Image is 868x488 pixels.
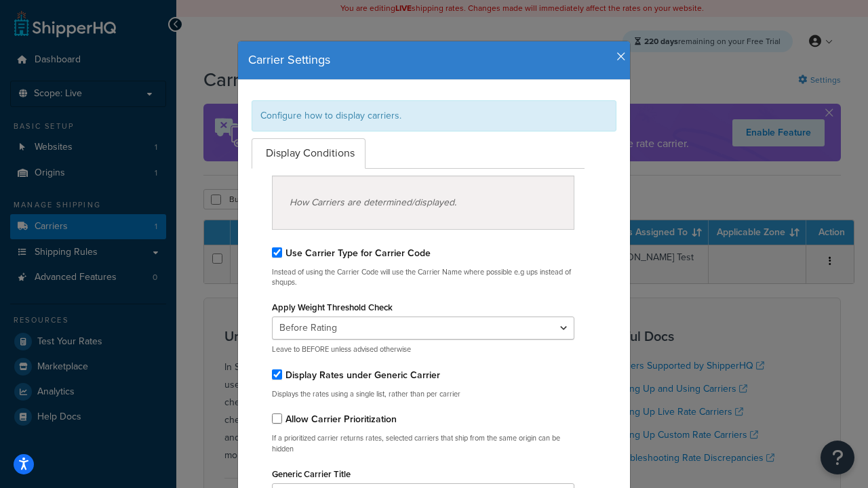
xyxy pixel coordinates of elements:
input: Display Rates under Generic Carrier [272,369,282,380]
a: Display Conditions [252,138,366,169]
label: Apply Weight Threshold Check [272,302,393,312]
p: Leave to BEFORE unless advised otherwise [272,344,574,354]
h4: Carrier Settings [248,52,620,69]
label: Use Carrier Type for Carrier Code [285,246,431,260]
div: How Carriers are determined/displayed. [272,176,574,230]
label: Allow Carrier Prioritization [285,412,397,426]
label: Display Rates under Generic Carrier [285,368,440,382]
div: Configure how to display carriers. [252,100,616,131]
p: Displays the rates using a single list, rather than per carrier [272,389,574,399]
label: Generic Carrier Title [272,469,351,479]
input: Use Carrier Type for Carrier Code [272,247,282,258]
p: Instead of using the Carrier Code will use the Carrier Name where possible e.g ups instead of shq... [272,267,574,288]
p: If a prioritized carrier returns rates, selected carriers that ship from the same origin can be h... [272,433,574,454]
input: Allow Carrier Prioritization [272,413,282,424]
